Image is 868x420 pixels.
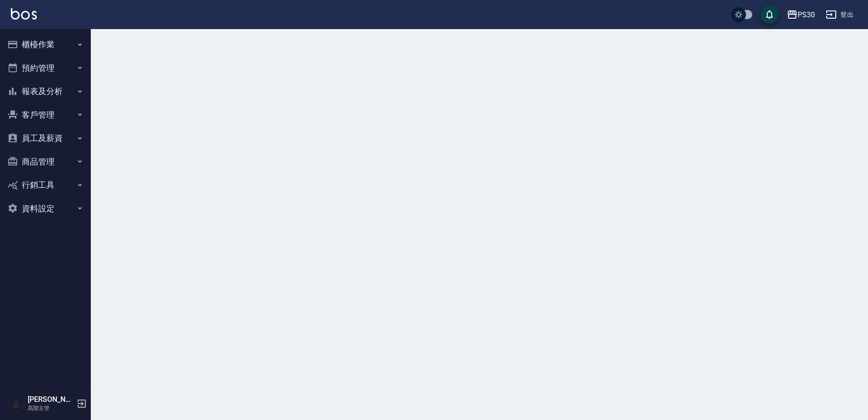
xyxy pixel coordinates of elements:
img: Person [7,395,25,413]
button: 行銷工具 [4,173,87,197]
button: 資料設定 [4,197,87,220]
button: 客戶管理 [4,103,87,127]
button: 預約管理 [4,56,87,80]
button: 商品管理 [4,150,87,174]
button: 櫃檯作業 [4,33,87,56]
div: PS30 [798,9,815,20]
button: PS30 [783,5,819,24]
h5: [PERSON_NAME] [28,395,74,404]
p: 高階主管 [28,404,74,412]
button: 登出 [822,6,857,23]
button: 員工及薪資 [4,126,87,150]
img: Logo [11,8,37,20]
button: 報表及分析 [4,80,87,103]
button: save [760,5,779,24]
